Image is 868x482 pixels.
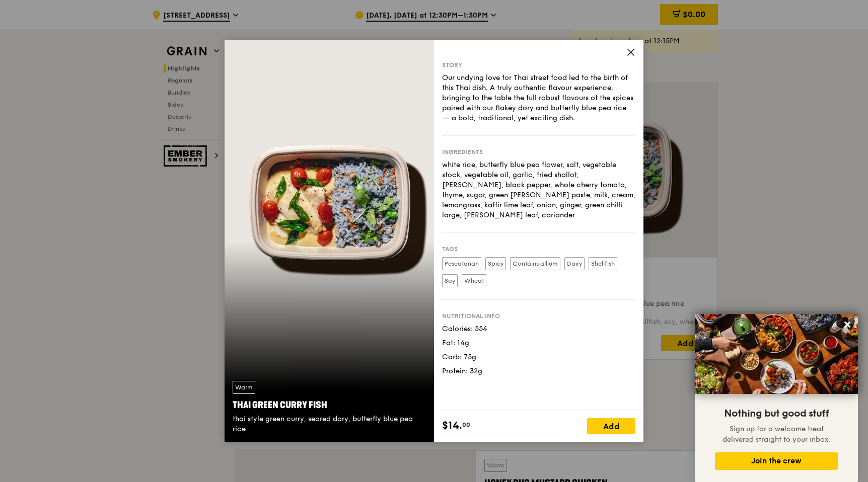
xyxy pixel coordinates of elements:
[442,274,458,287] label: Soy
[839,316,855,333] button: Close
[442,245,635,253] div: Tags
[442,257,481,270] label: Pescatarian
[724,408,829,420] span: Nothing but good stuff
[442,160,635,220] div: white rice, butterfly blue pea flower, salt, vegetable stock, vegetable oil, garlic, fried shallo...
[589,257,617,270] label: Shellfish
[510,257,560,270] label: Contains allium
[462,421,470,429] span: 00
[587,418,635,434] div: Add
[442,73,635,123] div: Our undying love for Thai street food led to the birth of this Thai dish. A truly authentic flavo...
[442,148,635,156] div: Ingredients
[442,418,462,433] span: $14.
[564,257,585,270] label: Dairy
[442,324,635,334] div: Calories: 554
[715,452,838,470] button: Join the crew
[233,414,426,434] div: thai style green curry, seared dory, butterfly blue pea rice
[462,274,486,287] label: Wheat
[442,61,635,69] div: Story
[442,312,635,320] div: Nutritional info
[442,352,635,362] div: Carb: 75g
[695,314,858,394] img: DSC07876-Edit02-Large.jpeg
[442,338,635,348] div: Fat: 14g
[233,398,426,412] div: Thai Green Curry Fish
[722,425,830,444] span: Sign up for a welcome treat delivered straight to your inbox.
[485,257,506,270] label: Spicy
[233,381,255,394] div: Warm
[442,366,635,376] div: Protein: 32g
